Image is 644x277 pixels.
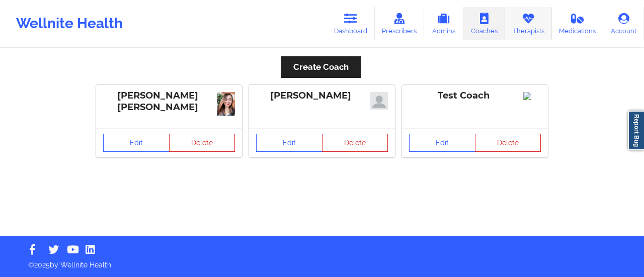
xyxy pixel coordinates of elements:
[217,92,235,116] img: 2Q==
[409,90,541,102] div: Test Coach
[409,134,475,152] a: Edit
[103,90,235,113] div: [PERSON_NAME] [PERSON_NAME]
[256,134,323,152] a: Edit
[505,7,552,40] a: Therapists
[475,134,541,152] button: Delete
[375,7,425,40] a: Prescribers
[281,56,361,78] button: Create Coach
[256,90,388,102] div: [PERSON_NAME]
[370,92,388,110] img: z+GWkhknzVudQAAAABJRU5ErkJggg==
[322,134,388,152] button: Delete
[424,7,463,40] a: Admins
[327,7,375,40] a: Dashboard
[21,253,623,270] p: © 2025 by Wellnite Health
[463,7,505,40] a: Coaches
[603,7,644,40] a: Account
[169,134,235,152] button: Delete
[523,92,541,100] img: Image%2Fplaceholer-image.png
[552,7,604,40] a: Medications
[628,111,644,150] a: Report Bug
[103,134,170,152] a: Edit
